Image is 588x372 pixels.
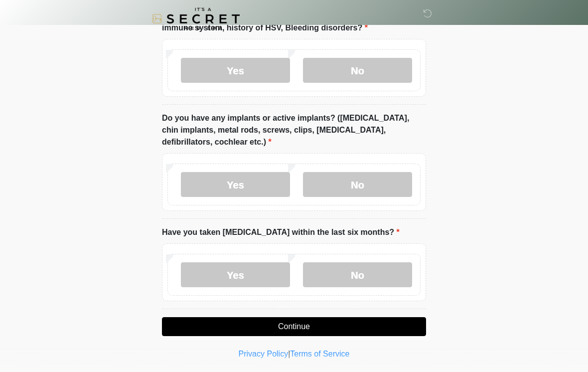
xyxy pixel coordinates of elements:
[303,58,412,83] label: No
[162,112,426,148] label: Do you have any implants or active implants? ([MEDICAL_DATA], chin implants, metal rods, screws, ...
[181,262,290,287] label: Yes
[290,350,349,358] a: Terms of Service
[239,350,289,358] a: Privacy Policy
[152,7,240,30] img: It's A Secret Med Spa Logo
[162,226,400,238] label: Have you taken [MEDICAL_DATA] within the last six months?
[288,350,290,358] a: |
[181,58,290,83] label: Yes
[303,172,412,197] label: No
[181,172,290,197] label: Yes
[303,262,412,287] label: No
[162,317,426,336] button: Continue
